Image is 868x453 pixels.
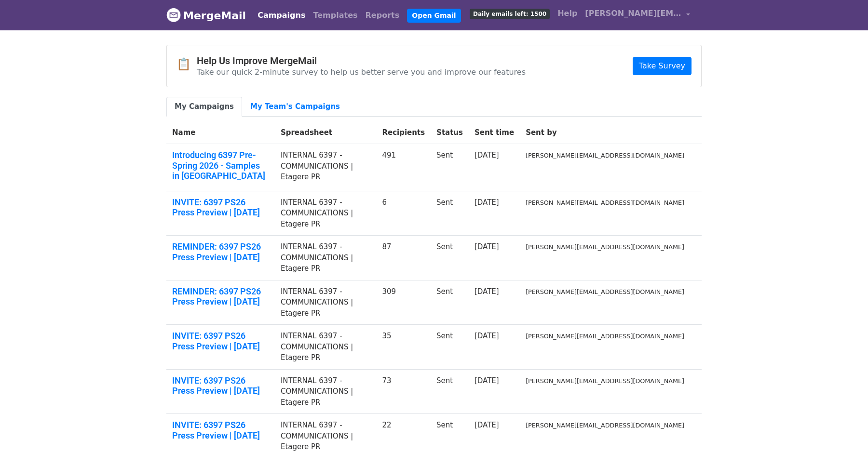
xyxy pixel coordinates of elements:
[197,55,526,67] h4: Help Us Improve MergeMail
[172,197,269,218] a: INVITE: 6397 PS26 Press Preview | [DATE]
[526,333,684,340] small: [PERSON_NAME][EMAIL_ADDRESS][DOMAIN_NAME]
[475,421,499,429] a: [DATE]
[376,191,431,236] td: 6
[407,9,461,23] a: Open Gmail
[431,121,469,144] th: Status
[176,57,197,71] span: 📋
[431,144,469,191] td: Sent
[526,199,684,206] small: [PERSON_NAME][EMAIL_ADDRESS][DOMAIN_NAME]
[431,369,469,414] td: Sent
[275,325,377,370] td: INTERNAL 6397 - COMMUNICATIONS | Etagere PR
[526,243,684,251] small: [PERSON_NAME][EMAIL_ADDRESS][DOMAIN_NAME]
[309,6,361,25] a: Templates
[633,57,692,75] a: Take Survey
[554,4,581,23] a: Help
[172,241,269,262] a: REMINDER: 6397 PS26 Press Preview | [DATE]
[254,6,309,25] a: Campaigns
[431,325,469,370] td: Sent
[166,5,246,26] a: MergeMail
[475,242,499,251] a: [DATE]
[166,97,242,117] a: My Campaigns
[526,288,684,295] small: [PERSON_NAME][EMAIL_ADDRESS][DOMAIN_NAME]
[376,325,431,370] td: 35
[172,375,269,396] a: INVITE: 6397 PS26 Press Preview | [DATE]
[275,236,377,280] td: INTERNAL 6397 - COMMUNICATIONS | Etagere PR
[172,286,269,307] a: REMINDER: 6397 PS26 Press Preview | [DATE]
[376,280,431,325] td: 309
[585,8,681,19] span: [PERSON_NAME][EMAIL_ADDRESS][DOMAIN_NAME]
[526,377,684,385] small: [PERSON_NAME][EMAIL_ADDRESS][DOMAIN_NAME]
[172,150,269,181] a: Introducing 6397 Pre-Spring 2026 - Samples in [GEOGRAPHIC_DATA]
[275,144,377,191] td: INTERNAL 6397 - COMMUNICATIONS | Etagere PR
[470,9,550,19] span: Daily emails left: 1500
[242,97,348,117] a: My Team's Campaigns
[376,144,431,191] td: 491
[466,4,554,23] a: Daily emails left: 1500
[469,121,520,144] th: Sent time
[275,280,377,325] td: INTERNAL 6397 - COMMUNICATIONS | Etagere PR
[475,198,499,207] a: [DATE]
[431,236,469,280] td: Sent
[431,280,469,325] td: Sent
[431,191,469,236] td: Sent
[166,121,275,144] th: Name
[581,4,694,27] a: [PERSON_NAME][EMAIL_ADDRESS][DOMAIN_NAME]
[475,376,499,385] a: [DATE]
[376,121,431,144] th: Recipients
[275,121,377,144] th: Spreadsheet
[526,422,684,429] small: [PERSON_NAME][EMAIL_ADDRESS][DOMAIN_NAME]
[520,121,690,144] th: Sent by
[475,287,499,296] a: [DATE]
[362,6,404,25] a: Reports
[475,151,499,160] a: [DATE]
[172,420,269,440] a: INVITE: 6397 PS26 Press Preview | [DATE]
[475,332,499,340] a: [DATE]
[526,152,684,159] small: [PERSON_NAME][EMAIL_ADDRESS][DOMAIN_NAME]
[275,369,377,414] td: INTERNAL 6397 - COMMUNICATIONS | Etagere PR
[275,191,377,236] td: INTERNAL 6397 - COMMUNICATIONS | Etagere PR
[376,369,431,414] td: 73
[376,236,431,280] td: 87
[166,8,181,22] img: MergeMail logo
[172,331,269,351] a: INVITE: 6397 PS26 Press Preview | [DATE]
[197,67,526,77] p: Take our quick 2-minute survey to help us better serve you and improve our features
